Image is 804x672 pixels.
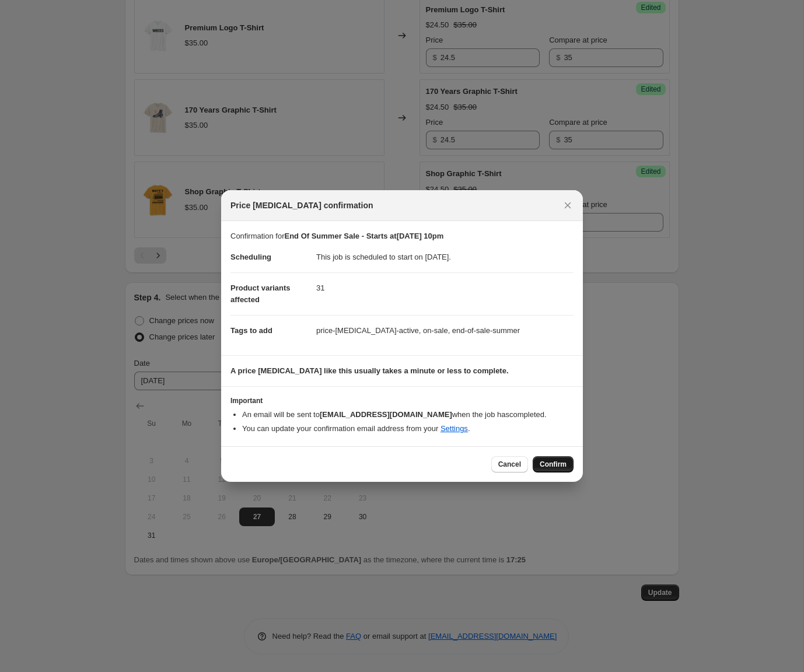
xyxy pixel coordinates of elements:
span: Product variants affected [230,283,291,304]
span: Tags to add [230,326,272,335]
dd: This job is scheduled to start on [DATE]. [316,242,574,272]
b: A price [MEDICAL_DATA] like this usually takes a minute or less to complete. [230,366,509,375]
span: Cancel [498,460,521,469]
span: Confirm [540,460,567,469]
dd: 31 [316,272,574,303]
p: Confirmation for [230,230,574,242]
span: Price [MEDICAL_DATA] confirmation [230,199,373,211]
dd: price-[MEDICAL_DATA]-active, on-sale, end-of-sale-summer [316,315,574,346]
b: End Of Summer Sale - Starts at[DATE] 10pm [284,232,443,240]
b: [EMAIL_ADDRESS][DOMAIN_NAME] [320,410,452,419]
span: Scheduling [230,253,271,261]
button: Confirm [533,456,574,473]
li: You can update your confirmation email address from your . [242,423,574,435]
a: Settings [441,424,468,433]
button: Close [560,197,576,213]
h3: Important [230,396,574,405]
button: Cancel [491,456,528,473]
li: An email will be sent to when the job has completed . [242,409,574,421]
